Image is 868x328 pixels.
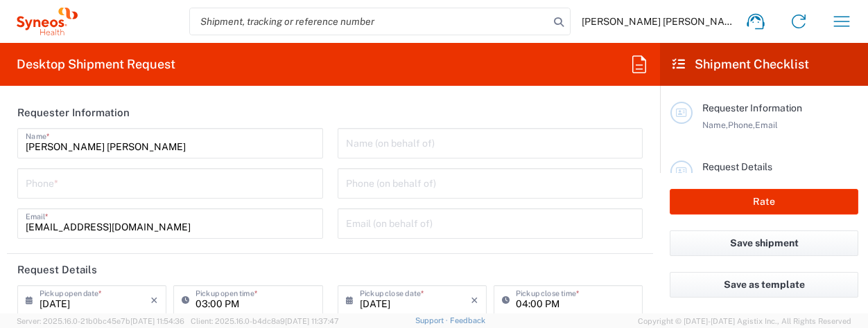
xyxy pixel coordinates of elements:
a: Support [415,316,450,325]
span: Copyright © [DATE]-[DATE] Agistix Inc., All Rights Reserved [638,315,851,327]
input: Shipment, tracking or reference number [190,8,549,35]
button: Save shipment [670,230,858,256]
a: Feedback [450,316,485,325]
span: Requester Information [702,102,802,113]
span: Client: 2025.16.0-b4dc8a9 [191,317,339,325]
span: Request Details [702,161,772,172]
button: Save as template [670,272,858,298]
span: [PERSON_NAME] [PERSON_NAME] [582,15,734,28]
span: Server: 2025.16.0-21b0bc45e7b [17,317,184,325]
span: Phone, [728,120,755,130]
span: Email [755,120,778,130]
h2: Shipment Checklist [672,56,809,73]
i: × [150,289,158,311]
span: [DATE] 11:37:47 [285,317,339,325]
i: × [471,289,478,311]
h2: Requester Information [17,106,130,120]
span: Name, [702,120,728,130]
span: [DATE] 11:54:36 [130,317,184,325]
h2: Request Details [17,263,97,277]
button: Rate [670,189,858,215]
h2: Desktop Shipment Request [17,56,175,73]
